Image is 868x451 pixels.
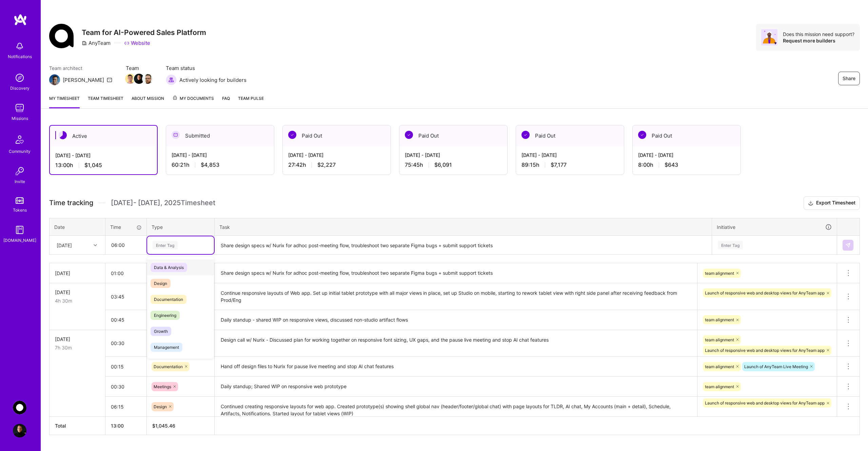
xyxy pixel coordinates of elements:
[717,223,832,231] div: Initiative
[50,126,157,146] div: Active
[151,263,187,272] span: Data & Analysis
[126,65,152,72] span: Team
[783,37,854,44] div: Request more builders
[705,271,734,276] span: team alignment
[783,31,854,37] div: Does this mission need support?
[201,161,219,168] span: $4,853
[154,384,171,389] span: Meetings
[521,151,618,159] div: [DATE] - [DATE]
[166,65,246,72] span: Team status
[151,279,171,288] span: Design
[105,417,147,435] th: 13:00
[166,74,177,85] img: Actively looking for builders
[49,74,60,85] img: Team Architect
[843,75,855,82] span: Share
[705,317,734,322] span: team alignment
[9,148,31,155] div: Community
[516,125,624,146] div: Paid Out
[50,218,105,236] th: Date
[705,384,734,389] span: team alignment
[110,223,142,231] div: Time
[82,39,111,47] div: AnyTeam
[151,327,171,336] span: Growth
[521,161,618,168] div: 89:15 h
[705,400,825,405] span: Launch of responsive web and desktop views for AnyTeam app
[179,76,246,84] span: Actively looking for builders
[55,336,100,343] div: [DATE]
[84,162,102,169] span: $1,045
[49,24,74,48] img: Company Logo
[288,131,296,139] img: Paid Out
[82,28,206,37] h3: Team for AI-Powered Sales Platform
[718,240,743,250] div: Enter Tag
[152,423,175,429] span: $ 1,045.46
[55,152,152,159] div: [DATE] - [DATE]
[12,131,28,148] img: Community
[134,74,144,84] img: Team Member Avatar
[172,161,269,168] div: 60:21 h
[49,95,80,108] a: My timesheet
[154,404,167,409] span: Design
[13,223,26,237] img: guide book
[551,161,567,168] span: $7,177
[105,288,146,306] input: HH:MM
[638,131,646,139] img: Paid Out
[15,178,25,185] div: Invite
[744,364,808,369] span: Launch of AnyTeam Live Meeting
[55,297,100,304] div: 4h 30m
[16,197,24,204] img: tokens
[126,73,135,85] a: Team Member Avatar
[8,53,32,60] div: Notifications
[11,401,28,414] a: AnyTeam: Team for AI-Powered Sales Platform
[94,243,97,247] i: icon Chevron
[215,397,696,416] textarea: Continued creating responsive layouts for web app. Created prototype(s) showing shell global nav ...
[638,161,735,168] div: 8:00 h
[238,96,264,101] span: Team Pulse
[49,65,112,72] span: Team architect
[105,264,146,282] input: HH:MM
[124,39,150,47] a: Website
[215,357,696,376] textarea: Hand off design files to Nurix for pause live meeting and stop AI chat features
[705,364,734,369] span: team alignment
[13,71,26,85] img: discovery
[132,95,164,108] a: About Mission
[14,14,27,26] img: logo
[838,72,860,85] button: Share
[288,151,385,159] div: [DATE] - [DATE]
[57,241,72,249] div: [DATE]
[705,337,734,342] span: team alignment
[13,424,26,437] img: User Avatar
[405,131,413,139] img: Paid Out
[13,39,26,53] img: bell
[405,151,502,159] div: [DATE] - [DATE]
[215,331,696,356] textarea: Design call w/ Nurix - Discussed plan for working together on responsive font sizing, UX gaps, an...
[13,206,27,214] div: Tokens
[12,115,28,122] div: Missions
[50,417,105,435] th: Total
[107,77,112,83] i: icon Mail
[88,95,123,108] a: Team timesheet
[11,424,28,437] a: User Avatar
[105,358,146,376] input: HH:MM
[521,131,530,139] img: Paid Out
[238,95,264,108] a: Team Pulse
[59,131,67,139] img: Active
[845,242,851,248] img: Submit
[705,348,825,353] span: Launch of responsive web and desktop views for AnyTeam app
[633,125,741,146] div: Paid Out
[147,218,215,236] th: Type
[705,290,825,295] span: Launch of responsive web and desktop views for AnyTeam app
[105,334,146,352] input: HH:MM
[215,311,696,329] textarea: Daily standup - shared WIP on responsive views, discussed non-studio artifact flows
[638,151,735,159] div: [DATE] - [DATE]
[151,311,180,320] span: Engineering
[434,161,452,168] span: $6,091
[172,151,269,159] div: [DATE] - [DATE]
[215,284,696,309] textarea: Continue responsive layouts of Web app. Set up initial tablet prototype with all major views in p...
[215,218,712,236] th: Task
[665,161,678,168] span: $643
[283,125,391,146] div: Paid Out
[105,398,146,416] input: HH:MM
[135,73,143,85] a: Team Member Avatar
[172,131,180,139] img: Submitted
